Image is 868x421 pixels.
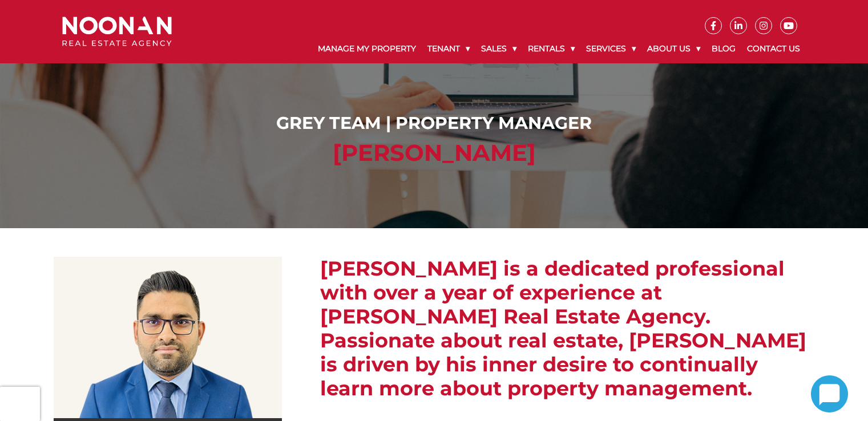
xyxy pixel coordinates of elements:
[320,257,814,400] h2: [PERSON_NAME] is a dedicated professional with over a year of experience at [PERSON_NAME] Real Es...
[706,34,741,63] a: Blog
[475,34,522,63] a: Sales
[741,34,806,63] a: Contact Us
[422,34,475,63] a: Tenant
[62,17,172,47] img: Noonan Real Estate Agency
[580,34,641,63] a: Services
[65,113,803,133] h1: Grey Team | Property Manager
[641,34,706,63] a: About Us
[522,34,580,63] a: Rentals
[65,139,803,167] h2: [PERSON_NAME]
[54,257,282,418] img: Sanjay Bhusal
[312,34,422,63] a: Manage My Property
